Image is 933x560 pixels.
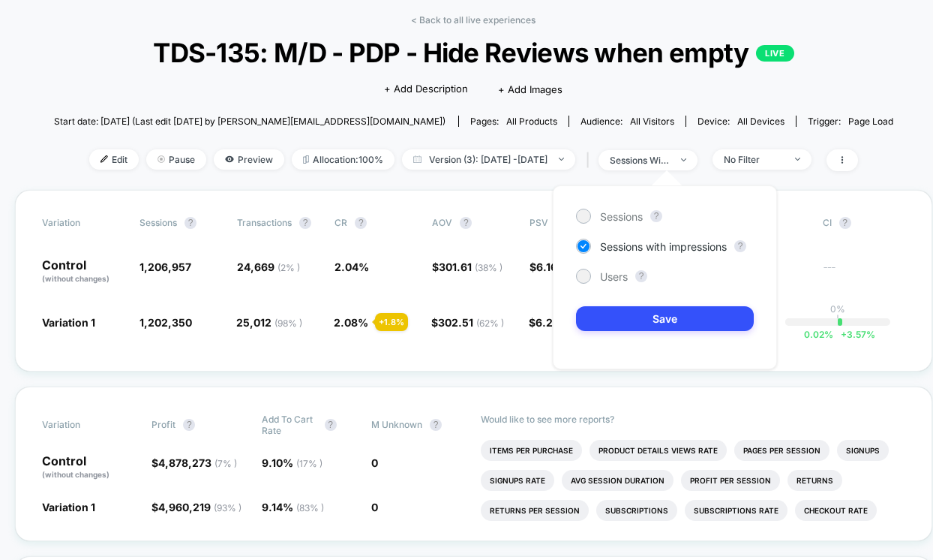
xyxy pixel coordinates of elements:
span: 6.16 [536,260,583,273]
span: + Add Description [384,82,468,97]
li: Signups Rate [481,470,554,491]
p: Control [42,455,136,480]
span: $ [432,260,502,273]
span: 3.57 % [833,329,875,340]
span: (without changes) [42,470,109,479]
span: 0 [371,456,378,469]
span: PSV [529,217,548,228]
span: $ [431,316,504,329]
span: ( 17 % ) [296,458,322,469]
span: Variation 1 [42,316,95,329]
li: Subscriptions [596,500,677,521]
button: ? [183,419,195,431]
p: | [836,315,839,326]
span: Variation [42,414,124,436]
span: | [583,149,598,171]
li: Avg Session Duration [562,470,673,491]
span: --- [823,263,905,285]
span: Add To Cart Rate [262,414,317,436]
span: 9.14 % [262,501,324,513]
span: Version (3): [DATE] - [DATE] [402,149,575,170]
a: < Back to all live experiences [411,14,535,26]
span: 2.08 % [334,316,368,329]
span: all products [506,116,557,127]
span: 25,012 [236,316,302,329]
button: ? [184,217,196,229]
span: $ [529,316,590,329]
button: ? [355,217,367,229]
button: ? [430,419,442,431]
p: Control [42,259,124,285]
span: 6.29 [535,316,590,329]
span: 1,202,350 [139,316,192,329]
span: Transactions [237,217,292,228]
span: TDS-135: M/D - PDP - Hide Reviews when empty [96,37,852,68]
div: sessions with impression [610,155,670,166]
span: AOV [432,217,452,228]
p: Would like to see more reports? [481,414,904,425]
button: ? [839,217,851,229]
span: Users [600,270,628,283]
div: Trigger: [808,116,893,127]
span: 2.04 % [334,260,369,273]
span: CI [823,217,905,229]
img: end [157,155,165,163]
span: + Add Images [498,83,562,95]
span: Edit [89,149,139,170]
span: CR [334,217,347,228]
span: Sessions [139,217,177,228]
li: Items Per Purchase [481,440,582,461]
li: Returns Per Session [481,500,589,521]
span: Device: [685,116,796,127]
span: Pause [146,149,206,170]
img: calendar [413,155,421,163]
img: edit [100,155,108,163]
span: ( 93 % ) [214,502,241,513]
span: Profit [151,419,175,430]
li: Returns [787,470,842,491]
li: Profit Per Session [681,470,780,491]
span: All Visitors [630,116,674,127]
span: Page Load [848,116,893,127]
div: + 1.8 % [375,313,408,331]
span: Preview [214,149,284,170]
li: Checkout Rate [795,500,877,521]
span: 302.51 [438,316,504,329]
li: Pages Per Session [734,440,829,461]
span: all devices [737,116,784,127]
li: Product Details Views Rate [589,440,727,461]
span: ( 2 % ) [277,262,300,273]
span: 301.61 [439,260,502,273]
li: Subscriptions Rate [685,500,787,521]
img: rebalance [303,155,309,164]
span: 0 [371,501,378,513]
span: Sessions [600,210,643,223]
span: 4,960,219 [158,501,241,513]
button: ? [299,217,311,229]
span: $ [151,456,237,469]
span: Start date: [DATE] (Last edit [DATE] by [PERSON_NAME][EMAIL_ADDRESS][DOMAIN_NAME]) [54,116,445,127]
button: ? [635,270,647,282]
span: 24,669 [237,260,300,273]
button: Save [576,306,754,331]
p: 0% [830,303,845,315]
span: 1,206,957 [139,260,191,273]
button: ? [460,217,472,229]
span: ( 83 % ) [296,502,324,513]
span: Variation [42,217,124,229]
span: ( 38 % ) [475,262,502,273]
button: ? [325,419,337,431]
span: Allocation: 100% [292,149,394,170]
img: end [559,158,564,161]
button: ? [734,240,746,252]
span: + [841,329,847,340]
img: end [681,158,686,161]
div: Audience: [580,116,674,127]
span: ( 62 % ) [476,318,504,329]
span: $ [529,260,583,273]
span: (without changes) [42,274,109,283]
span: ( 7 % ) [214,458,237,469]
p: LIVE [756,45,793,62]
button: ? [650,210,662,222]
span: $ [151,501,241,513]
